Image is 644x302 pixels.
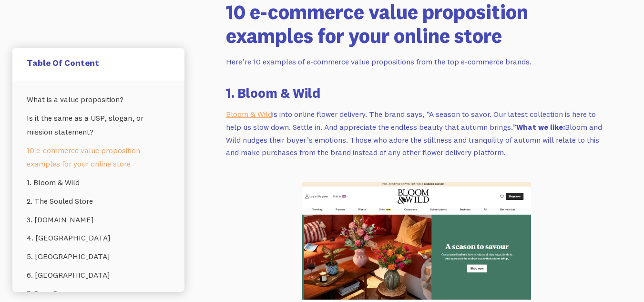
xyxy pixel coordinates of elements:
p: Here’re 10 examples of e-commerce value propositions from the top e-commerce brands. [226,55,607,68]
a: What is a value proposition? [27,90,170,109]
h5: Table Of Content [27,57,170,68]
a: 5. [GEOGRAPHIC_DATA] [27,248,170,266]
a: 2. The Souled Store [27,192,170,210]
a: 4. [GEOGRAPHIC_DATA] [27,229,170,248]
a: 3. [DOMAIN_NAME] [27,210,170,229]
a: 6. [GEOGRAPHIC_DATA] [27,266,170,284]
a: 1. Bloom & Wild [27,173,170,192]
p: is into online flower delivery. The brand says, “A season to savor. Our latest collection is here... [226,108,607,159]
h3: 1. Bloom & Wild [226,83,607,102]
a: 10 e-commerce value proposition examples for your online store [27,141,170,174]
a: Is it the same as a USP, slogan, or mission statement? [27,109,170,141]
a: Bloom & Wild [226,109,272,119]
strong: What we like: [516,122,565,132]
